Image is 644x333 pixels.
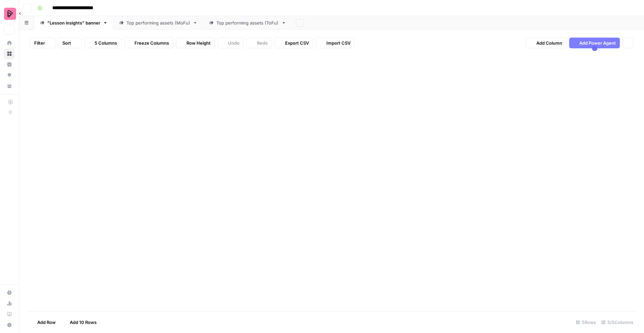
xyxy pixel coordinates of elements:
span: Row Height [186,40,211,46]
span: Add Column [536,40,562,46]
span: Sort [62,40,71,46]
button: Help + Support [4,320,15,330]
span: Import CSV [326,40,351,46]
a: Browse [4,48,15,59]
a: Top performing assets (ToFu) [203,16,292,30]
button: Freeze Columns [124,38,173,48]
a: Home [4,38,15,48]
div: 5/5 Columns [599,317,636,328]
button: Add Power Agent [569,38,620,48]
button: Sort [58,38,82,48]
img: Preply Logo [4,8,16,20]
button: Import CSV [316,38,355,48]
button: 5 Columns [84,38,121,48]
button: Row Height [176,38,215,48]
button: Export CSV [275,38,313,48]
span: Export CSV [285,40,309,46]
div: 5 Rows [573,317,599,328]
a: Settings [4,287,15,298]
button: Redo [247,38,272,48]
a: Insights [4,59,15,70]
div: "Lesson insights" banner [47,19,100,26]
div: Top performing assets (ToFu) [216,19,279,26]
button: Add 10 Rows [60,317,101,328]
a: Opportunities [4,70,15,81]
span: Add Power Agent [579,40,616,46]
a: Usage [4,298,15,309]
button: Add Row [27,317,60,328]
span: Add Row [37,319,56,326]
span: Add 10 Rows [70,319,97,326]
span: Filter [34,40,45,46]
button: Workspace: Preply [4,5,15,22]
span: Freeze Columns [135,40,169,46]
a: Top performing assets (MoFu) [113,16,203,30]
button: Add Column [526,38,567,48]
span: Undo [228,40,239,46]
button: Undo [218,38,244,48]
a: "Lesson insights" banner [34,16,113,30]
a: Your Data [4,81,15,91]
span: Redo [257,40,268,46]
span: 5 Columns [95,40,117,46]
button: Filter [30,38,55,48]
a: Learning Hub [4,309,15,320]
div: Top performing assets (MoFu) [126,19,190,26]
